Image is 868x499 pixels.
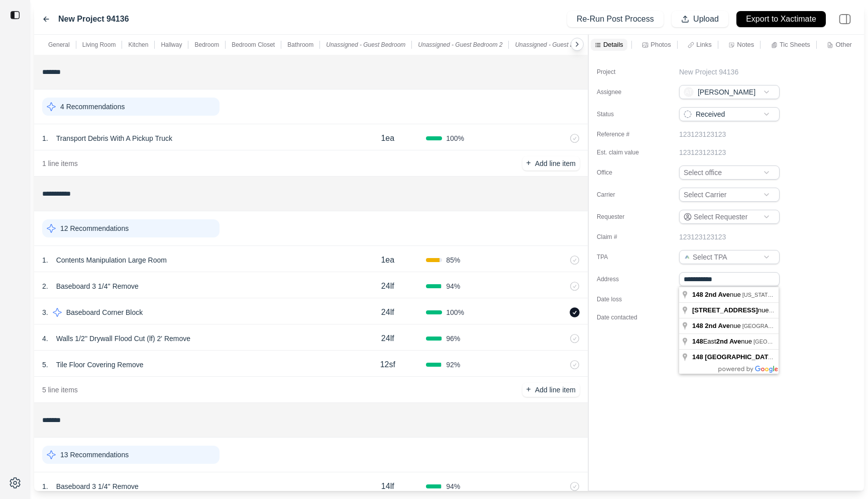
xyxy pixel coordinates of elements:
[52,253,171,267] p: Contents Manipulation Large Room
[381,332,394,345] p: 24lf
[692,338,753,345] span: East nue
[128,41,148,49] p: Kitchen
[679,147,726,157] p: 123123123123
[10,10,20,20] img: toggle sidebar
[52,331,194,346] p: Walls 1/2'' Drywall Flood Cut (lf) 2' Remove
[705,322,730,329] span: 2nd Ave
[835,40,852,49] p: Other
[692,338,703,345] span: 148
[692,291,703,298] span: 148
[42,385,78,395] p: 5 line items
[60,223,129,233] p: 12 Recommendations
[705,353,775,361] span: [GEOGRAPHIC_DATA]
[42,255,48,265] p: 1 .
[597,313,647,321] label: Date contacted
[446,255,460,265] span: 85 %
[194,41,219,49] p: Bedroom
[381,254,394,266] p: 1ea
[380,359,395,371] p: 12sf
[62,305,147,319] p: Baseboard Corner Block
[692,291,742,298] span: nue
[42,334,48,344] p: 4 .
[446,334,460,344] span: 96 %
[42,481,48,491] p: 1 .
[42,158,78,169] p: 1 line items
[58,13,129,25] label: New Project 94136
[736,11,826,27] button: Export to Xactimate
[692,322,742,329] span: nue
[650,40,671,49] p: Photos
[446,481,460,491] span: 94 %
[692,306,758,314] span: [STREET_ADDRESS]
[597,213,647,221] label: Requester
[381,306,394,318] p: 24lf
[692,322,703,329] span: 148
[446,133,464,143] span: 100 %
[42,307,48,317] p: 3 .
[52,279,143,293] p: Baseboard 3 1/4'' Remove
[737,40,754,49] p: Notes
[597,68,647,76] label: Project
[52,479,143,493] p: Baseboard 3 1/4'' Remove
[535,158,576,169] p: Add line item
[679,129,726,139] p: 123123123123
[42,281,48,291] p: 2 .
[834,8,856,30] img: right-panel.svg
[567,11,664,27] button: Re-Run Post Process
[161,41,182,49] p: Hallway
[679,232,726,242] p: 123123123123
[287,41,313,49] p: Bathroom
[446,360,460,370] span: 92 %
[597,148,647,156] label: Est. claim value
[522,156,580,171] button: +Add line item
[381,280,394,292] p: 24lf
[42,133,48,143] p: 1 .
[515,41,596,49] p: Unassigned - Guest Bathroom
[60,450,129,460] p: 13 Recommendations
[597,295,647,303] label: Date loss
[446,307,464,317] span: 100 %
[597,253,647,261] label: TPA
[692,353,703,361] span: 148
[679,67,738,77] p: New Project 94136
[696,40,711,49] p: Links
[232,41,275,49] p: Bedroom Closet
[577,14,654,25] p: Re-Run Post Process
[672,11,728,27] button: Upload
[597,88,647,96] label: Assignee
[597,233,647,241] label: Claim #
[597,275,647,283] label: Address
[60,102,125,112] p: 4 Recommendations
[780,40,810,49] p: Tic Sheets
[535,385,576,395] p: Add line item
[705,291,730,298] span: 2nd Ave
[52,131,176,145] p: Transport Debris With A Pickup Truck
[597,110,647,118] label: Status
[597,130,647,138] label: Reference #
[522,383,580,397] button: +Add line item
[48,41,70,49] p: General
[326,41,405,49] p: Unassigned - Guest Bedroom
[526,157,531,169] p: +
[597,191,647,199] label: Carrier
[603,40,623,49] p: Details
[446,281,460,291] span: 94 %
[381,132,394,144] p: 1ea
[693,14,719,25] p: Upload
[692,306,770,314] span: nue
[52,358,148,372] p: Tile Floor Covering Remove
[716,338,741,345] span: 2nd Ave
[526,384,531,395] p: +
[418,41,502,49] p: Unassigned - Guest Bedroom 2
[381,480,394,492] p: 14lf
[82,41,116,49] p: Living Room
[597,169,647,177] label: Office
[746,14,816,25] p: Export to Xactimate
[42,360,48,370] p: 5 .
